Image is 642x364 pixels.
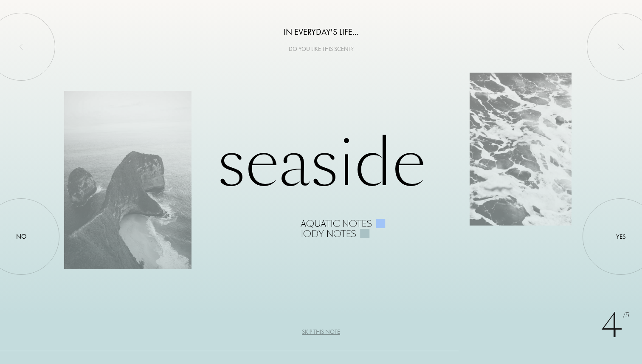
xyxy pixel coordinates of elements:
div: Seaside [64,125,578,239]
div: Yes [616,232,626,242]
img: left_onboard.svg [18,43,25,50]
div: 4 [601,300,629,351]
img: quit_onboard.svg [617,43,624,50]
span: /5 [623,310,629,320]
div: Aquatic notes [301,219,372,229]
div: Skip this note [302,327,340,336]
div: Iody notes [301,229,356,239]
div: No [16,231,27,242]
